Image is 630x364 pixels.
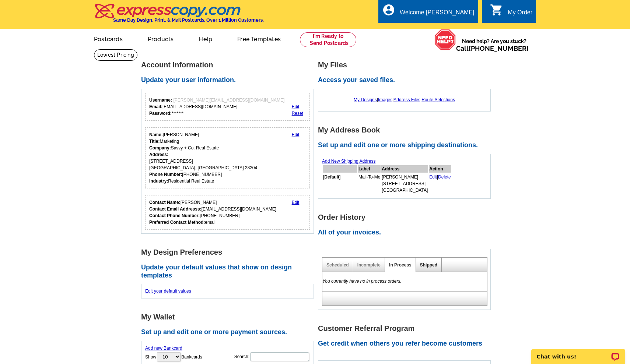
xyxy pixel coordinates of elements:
div: | | | [322,93,487,107]
strong: Username: [149,98,172,103]
h4: Same Day Design, Print, & Mail Postcards. Over 1 Million Customers. [113,17,264,23]
div: [PERSON_NAME] [EMAIL_ADDRESS][DOMAIN_NAME] [PHONE_NUMBER] email [149,199,276,226]
select: ShowBankcards [157,352,181,361]
strong: Phone Number: [149,172,182,177]
strong: Industry: [149,179,168,184]
strong: Preferred Contact Method: [149,220,205,225]
i: account_circle [382,3,395,17]
div: [PERSON_NAME] Marketing Savvy + Co. Real Estate [STREET_ADDRESS] [GEOGRAPHIC_DATA], [GEOGRAPHIC_D... [149,131,257,184]
h1: My Wallet [141,313,318,321]
input: Search: [250,352,309,361]
th: Address [381,165,428,173]
h2: All of your invoices. [318,229,495,237]
a: Free Templates [225,30,293,47]
a: Delete [438,174,451,180]
strong: Contact Phone Number: [149,213,200,218]
a: Edit your default values [145,289,191,294]
div: [EMAIL_ADDRESS][DOMAIN_NAME] ******* [149,97,284,117]
div: Your personal details. [145,127,310,188]
img: help [434,29,456,50]
strong: Password: [149,111,172,116]
h1: My Address Book [318,126,495,134]
th: Action [429,165,451,173]
a: Edit [292,132,300,137]
th: Label [358,165,381,173]
h2: Set up and edit one or more shipping destinations. [318,141,495,149]
strong: Email: [149,104,162,109]
a: Shipped [420,262,437,268]
a: In Process [389,262,412,268]
td: [PERSON_NAME] [STREET_ADDRESS] [GEOGRAPHIC_DATA] [381,173,428,194]
a: Reset [292,111,303,116]
a: My Designs [354,97,377,102]
h2: Update your user information. [141,76,318,84]
div: Your login information. [145,93,310,121]
h2: Get credit when others you refer become customers [318,340,495,348]
h1: My Design Preferences [141,248,318,256]
strong: Title: [149,139,160,144]
iframe: LiveChat chat widget [526,341,630,364]
a: Help [187,30,224,47]
a: Scheduled [326,262,349,268]
span: Need help? Are you stuck? [456,38,532,52]
strong: Contact Email Addresss: [149,206,202,212]
a: Edit [292,200,300,205]
td: [ ] [323,173,357,194]
b: Default [324,174,339,180]
div: Who should we contact regarding order issues? [145,195,310,230]
a: Products [136,30,186,47]
strong: Contact Name: [149,200,181,205]
h2: Set up and edit one or more payment sources. [141,328,318,336]
h1: Customer Referral Program [318,325,495,332]
a: Edit [429,174,437,180]
h1: Account Information [141,61,318,69]
td: | [429,173,451,194]
a: Edit [292,104,300,109]
a: Route Selections [421,97,455,102]
label: Search: [234,351,310,362]
a: Address Files [393,97,420,102]
td: Mail-To-Me [358,173,381,194]
label: Show Bankcards [145,351,202,362]
a: Same Day Design, Print, & Mail Postcards. Over 1 Million Customers. [94,9,264,23]
a: Images [378,97,392,102]
div: My Order [508,9,532,20]
a: Incomplete [357,262,381,268]
a: Postcards [82,30,134,47]
em: You currently have no in process orders. [322,279,402,284]
strong: Company: [149,145,171,151]
span: Call [456,45,529,52]
strong: Address: [149,152,168,157]
a: shopping_cart My Order [490,8,532,17]
div: Welcome [PERSON_NAME] [400,9,474,20]
a: [PHONE_NUMBER] [469,45,529,52]
h1: Order History [318,213,495,221]
h2: Update your default values that show on design templates [141,264,318,279]
a: Add New Shipping Address [322,159,375,164]
a: Add new Bankcard [145,346,182,351]
i: shopping_cart [490,3,503,17]
h1: My Files [318,61,495,69]
span: [PERSON_NAME][EMAIL_ADDRESS][DOMAIN_NAME] [173,98,284,103]
strong: Name: [149,132,163,137]
h2: Access your saved files. [318,76,495,84]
